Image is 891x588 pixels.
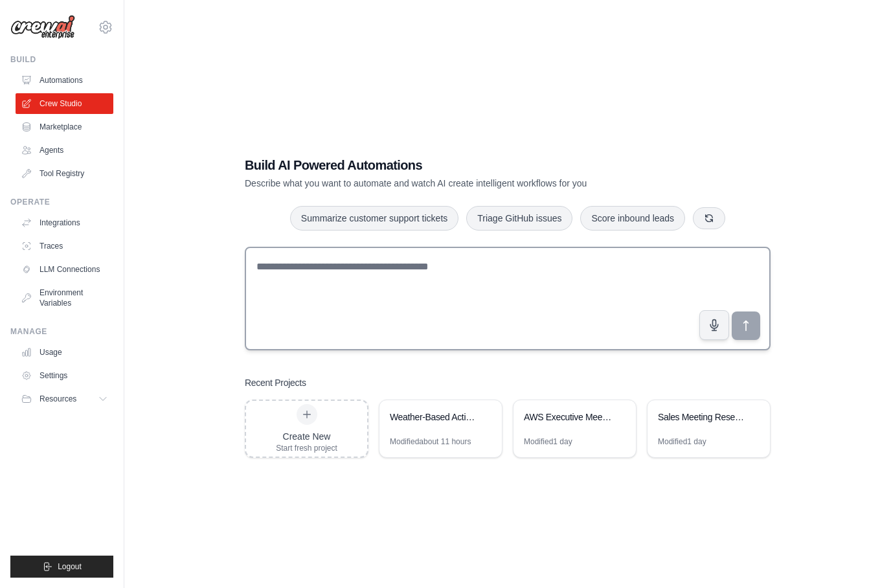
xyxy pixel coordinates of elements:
div: Build [10,54,113,65]
h3: Recent Projects [245,376,306,389]
a: LLM Connections [16,259,113,280]
button: Triage GitHub issues [466,206,572,231]
span: Logout [58,561,82,572]
a: Traces [16,236,113,256]
a: Settings [16,365,113,386]
div: Manage [10,326,113,337]
a: Usage [16,342,113,363]
div: Modified 1 day [524,436,572,447]
a: Integrations [16,212,113,233]
h1: Build AI Powered Automations [245,156,680,174]
img: Logo [10,15,75,40]
div: Sales Meeting Research & Preparation System [658,411,747,424]
div: Modified about 11 hours [390,436,471,447]
div: Weather-Based Activity Recommender [390,411,479,424]
a: Marketplace [16,117,113,137]
div: Create New [276,430,337,443]
button: Resources [16,389,113,409]
p: Describe what you want to automate and watch AI create intelligent workflows for you [245,177,680,190]
a: Tool Registry [16,163,113,184]
div: Modified 1 day [658,436,706,447]
a: Automations [16,70,113,91]
button: Logout [10,556,113,578]
a: Crew Studio [16,93,113,114]
button: Get new suggestions [693,207,725,229]
div: Start fresh project [276,443,337,453]
button: Score inbound leads [580,206,685,231]
button: Click to speak your automation idea [699,310,729,340]
button: Summarize customer support tickets [290,206,458,231]
a: Environment Variables [16,282,113,313]
div: Operate [10,197,113,207]
iframe: Chat Widget [826,526,891,588]
div: AWS Executive Meeting Prep System [524,411,613,424]
span: Resources [39,394,76,404]
a: Agents [16,140,113,161]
